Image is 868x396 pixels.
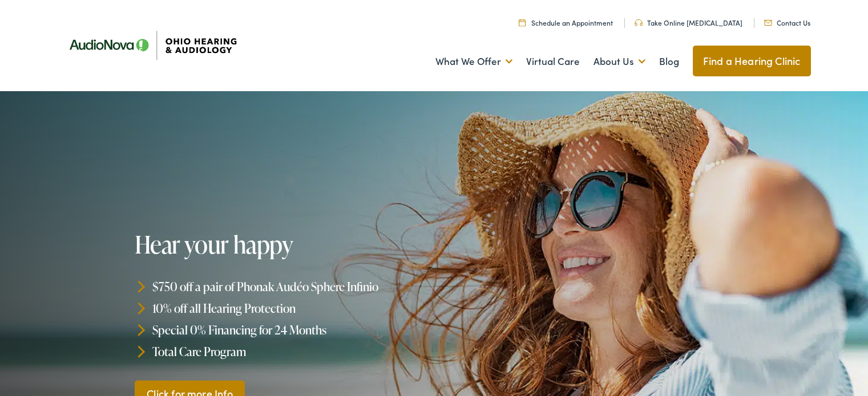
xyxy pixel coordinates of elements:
[135,297,438,319] li: 10% off all Hearing Protection
[764,20,772,26] img: Mail icon representing email contact with Ohio Hearing in Cincinnati, OH
[519,19,526,26] img: Calendar Icon to schedule a hearing appointment in Cincinnati, OH
[135,319,438,341] li: Special 0% Financing for 24 Months
[635,19,643,26] img: Headphones icone to schedule online hearing test in Cincinnati, OH
[526,40,580,83] a: Virtual Care
[594,40,645,83] a: About Us
[693,46,811,76] a: Find a Hearing Clinic
[135,231,438,258] h1: Hear your happy
[435,40,512,83] a: What We Offer
[135,276,438,297] li: $750 off a pair of Phonak Audéo Sphere Infinio
[135,340,438,362] li: Total Care Program
[635,18,742,27] a: Take Online [MEDICAL_DATA]
[659,40,679,83] a: Blog
[764,18,810,27] a: Contact Us
[519,18,613,27] a: Schedule an Appointment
